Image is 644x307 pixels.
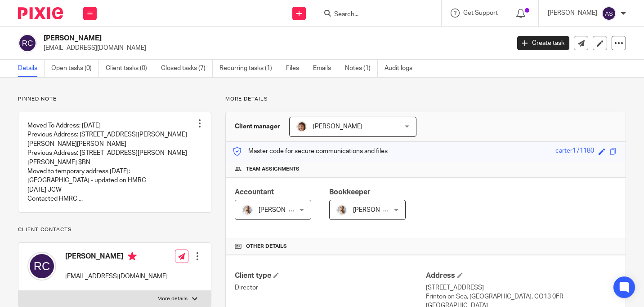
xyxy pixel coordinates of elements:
a: Open tasks (0) [51,60,99,77]
p: More details [157,295,188,303]
p: Frinton on Sea, [GEOGRAPHIC_DATA], CO13 0FR [426,292,617,301]
img: Pixie [18,7,63,19]
h4: Address [426,271,617,281]
h4: [PERSON_NAME] [65,252,168,263]
a: Details [18,60,45,77]
a: Files [286,60,306,77]
i: Primary [128,252,137,261]
input: Search [333,11,414,19]
a: Recurring tasks (1) [219,60,279,77]
p: Pinned note [18,96,211,103]
img: svg%3E [27,252,56,281]
h2: [PERSON_NAME] [44,34,411,43]
p: Master code for secure communications and files [233,147,388,156]
a: Client tasks (0) [106,60,154,77]
img: svg%3E [18,34,37,53]
img: Pixie%204.jpg [296,121,307,132]
span: [PERSON_NAME] [313,123,362,130]
span: Team assignments [246,166,300,173]
p: [EMAIL_ADDRESS][DOMAIN_NAME] [44,44,504,53]
h3: Client manager [235,122,280,131]
p: [EMAIL_ADDRESS][DOMAIN_NAME] [65,272,168,281]
p: [PERSON_NAME] [548,9,597,18]
span: [PERSON_NAME] [353,207,402,213]
a: Create task [517,36,569,50]
img: svg%3E [602,6,616,21]
p: More details [225,96,626,103]
h4: Client type [235,271,425,281]
span: Bookkeeper [329,189,371,196]
span: [PERSON_NAME] [259,207,308,213]
img: IMG_9968.jpg [336,205,347,215]
p: Client contacts [18,226,211,233]
span: Get Support [463,10,498,16]
a: Closed tasks (7) [161,60,213,77]
a: Audit logs [385,60,419,77]
span: Other details [246,243,287,250]
p: Director [235,283,425,292]
a: Notes (1) [345,60,378,77]
a: Emails [313,60,338,77]
span: Accountant [235,189,274,196]
p: [STREET_ADDRESS] [426,283,617,292]
div: carter171180 [555,146,594,157]
img: IMG_9968.jpg [242,205,253,215]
